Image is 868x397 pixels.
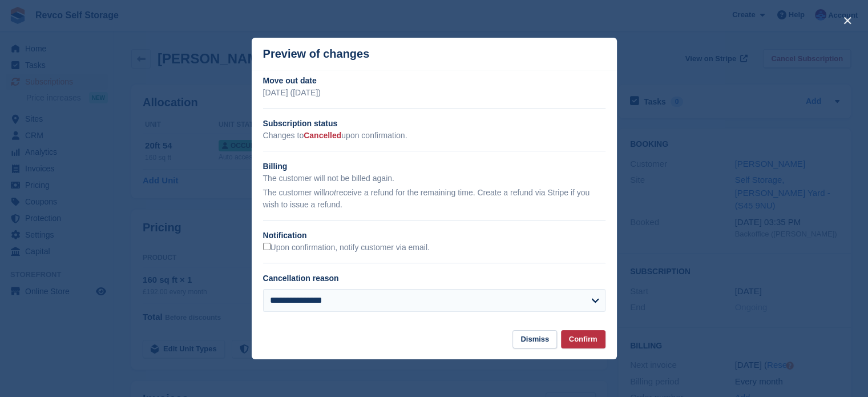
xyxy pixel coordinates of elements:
span: Cancelled [304,131,341,140]
button: Confirm [561,330,605,349]
h2: Move out date [263,75,605,87]
p: The customer will not be billed again. [263,173,605,185]
em: not [325,188,336,197]
h2: Notification [263,230,605,242]
h2: Subscription status [263,118,605,130]
p: Changes to upon confirmation. [263,130,605,142]
h2: Billing [263,161,605,173]
p: [DATE] ([DATE]) [263,87,605,99]
label: Cancellation reason [263,274,339,283]
label: Upon confirmation, notify customer via email. [263,243,430,253]
button: Dismiss [512,330,557,349]
input: Upon confirmation, notify customer via email. [263,243,271,250]
p: Preview of changes [263,47,370,61]
button: close [838,11,857,30]
p: The customer will receive a refund for the remaining time. Create a refund via Stripe if you wish... [263,187,605,211]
